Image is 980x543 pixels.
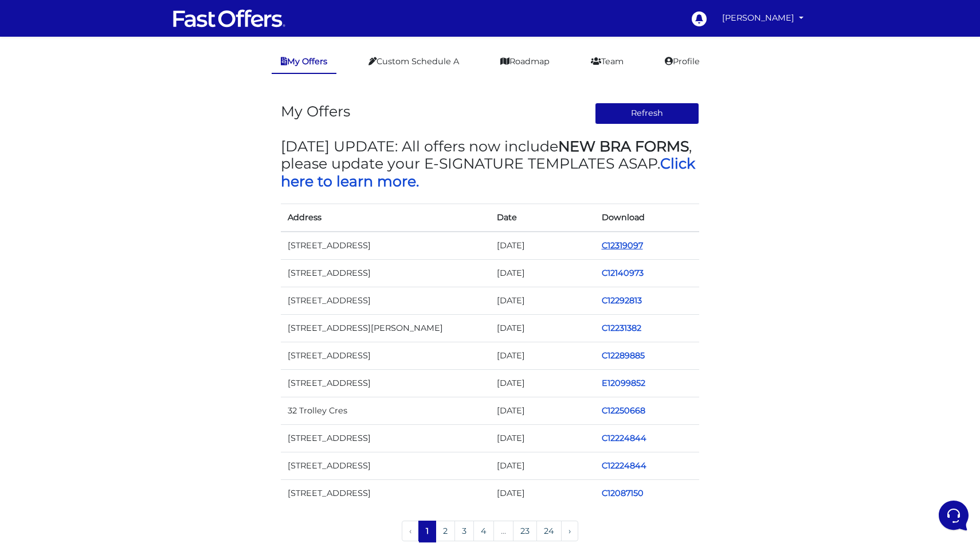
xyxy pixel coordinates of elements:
a: Next » [561,521,578,541]
h3: [DATE] UPDATE: All offers now include , please update your E-SIGNATURE TEMPLATES ASAP. [281,138,699,190]
td: [DATE] [490,452,595,480]
a: C12319097 [602,240,643,251]
strong: NEW BRA FORMS [558,138,689,155]
a: Profile [656,50,709,73]
th: Download [595,204,700,232]
a: Fast Offers SupportHuge Announcement: [URL][DOMAIN_NAME][DATE] [14,78,215,112]
a: [PERSON_NAME] [718,7,808,29]
p: [DATE] [189,127,211,137]
td: [STREET_ADDRESS] [281,287,490,314]
a: C12140973 [602,268,644,278]
a: 4 [473,521,494,541]
td: [DATE] [490,370,595,397]
td: [STREET_ADDRESS] [281,370,490,397]
td: [DATE] [490,287,595,314]
p: Huge Announcement: [URL][DOMAIN_NAME] [48,96,182,108]
span: Find an Answer [18,207,78,216]
span: Start a Conversation [83,168,160,177]
button: Start a Conversation [18,161,211,184]
td: [DATE] [490,259,595,287]
a: C12292813 [602,295,642,306]
a: C12250668 [602,405,645,416]
img: dark [18,84,41,107]
span: Fast Offers Support [48,83,182,94]
td: [DATE] [490,425,595,452]
span: Fast Offers Support [48,127,182,138]
p: Home [34,384,54,394]
iframe: Customerly Messenger Launcher [936,498,971,533]
a: C12224844 [602,433,646,443]
td: [STREET_ADDRESS] [281,259,490,287]
p: Messages [99,384,131,394]
span: 1 [418,521,436,541]
p: [DATE] [189,83,211,93]
a: My Offers [272,50,336,74]
a: C12289885 [602,350,645,361]
th: Date [490,204,595,232]
th: Address [281,204,490,232]
td: [DATE] [490,342,595,369]
a: Open Help Center [143,207,211,216]
a: Fast Offers SupportHow to Use NEW Authentisign Templates, Full Walkthrough Tutorial: [URL][DOMAIN... [14,122,215,157]
a: C12231382 [602,323,641,333]
a: C12224844 [602,460,646,471]
td: [DATE] [490,480,595,507]
li: « Previous [402,521,419,542]
a: C12087150 [602,488,644,498]
a: See all [185,64,211,73]
a: Click here to learn more. [281,155,695,189]
span: Your Conversations [18,64,93,73]
a: Custom Schedule A [359,50,468,73]
button: Messages [80,368,150,394]
td: [STREET_ADDRESS] [281,452,490,480]
td: [DATE] [490,232,595,260]
a: E12099852 [602,378,645,388]
p: Help [178,384,193,394]
a: 23 [513,521,537,541]
button: Help [150,368,220,394]
h2: Hello [PERSON_NAME] 👋 [9,9,193,46]
td: [STREET_ADDRESS][PERSON_NAME] [281,314,490,342]
td: [STREET_ADDRESS] [281,342,490,369]
h3: My Offers [281,103,350,120]
p: How to Use NEW Authentisign Templates, Full Walkthrough Tutorial: [URL][DOMAIN_NAME] [48,140,182,152]
input: Search for an Article... [26,232,187,243]
img: dark [18,128,41,151]
a: 2 [436,521,455,541]
a: Team [582,50,633,73]
td: [STREET_ADDRESS] [281,232,490,260]
button: Refresh [595,103,700,124]
td: [STREET_ADDRESS] [281,425,490,452]
td: [DATE] [490,314,595,342]
td: [DATE] [490,397,595,425]
td: 32 Trolley Cres [281,397,490,425]
button: Home [9,368,80,394]
a: Roadmap [491,50,559,73]
a: 3 [454,521,474,541]
td: [STREET_ADDRESS] [281,480,490,507]
a: 24 [536,521,562,541]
